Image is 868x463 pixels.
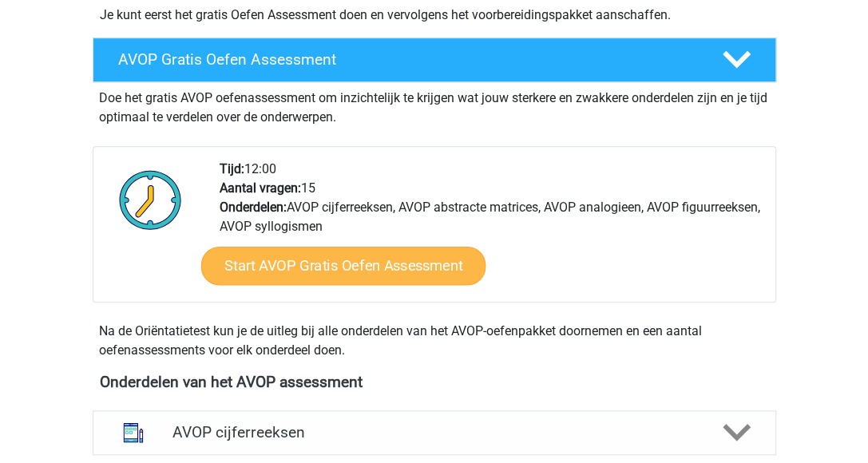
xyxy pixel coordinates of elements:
[208,160,775,302] div: 12:00 15 AVOP cijferreeksen, AVOP abstracte matrices, AVOP analogieen, AVOP figuurreeksen, AVOP s...
[86,38,783,82] a: AVOP Gratis Oefen Assessment
[93,322,776,360] div: Na de Oriëntatietest kun je de uitleg bij alle onderdelen van het AVOP-oefenpakket doornemen en e...
[200,247,486,285] a: Start AVOP Gratis Oefen Assessment
[113,412,154,453] img: cijferreeksen
[110,160,191,239] img: Klok
[118,50,696,69] h4: AVOP Gratis Oefen Assessment
[100,373,769,391] h4: Onderdelen van het AVOP assessment
[220,161,244,176] b: Tijd:
[220,180,301,196] b: Aantal vragen:
[220,200,287,215] b: Onderdelen:
[172,423,696,441] h4: AVOP cijferreeksen
[86,410,783,455] a: cijferreeksen AVOP cijferreeksen
[93,82,776,127] div: Doe het gratis AVOP oefenassessment om inzichtelijk te krijgen wat jouw sterkere en zwakkere onde...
